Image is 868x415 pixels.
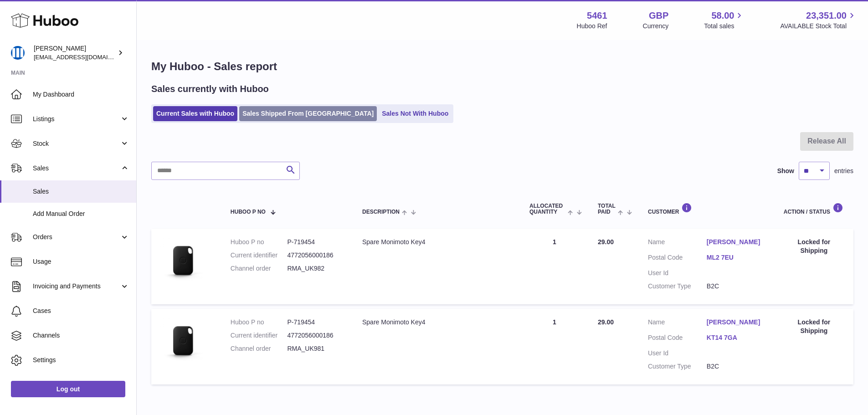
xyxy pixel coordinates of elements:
div: Customer [648,203,765,215]
dt: Postal Code [648,253,707,264]
a: 58.00 Total sales [704,10,745,31]
a: Log out [11,381,125,397]
h1: My Huboo - Sales report [151,59,853,74]
div: Spare Monimoto Key4 [362,238,511,246]
a: Current Sales with Huboo [153,106,237,121]
span: [EMAIL_ADDRESS][DOMAIN_NAME] [34,53,134,61]
span: Huboo P no [231,209,266,215]
a: KT14 7GA [707,333,765,342]
dt: Customer Type [648,362,707,371]
a: Sales Shipped From [GEOGRAPHIC_DATA] [239,106,377,121]
td: 1 [520,309,589,384]
img: 1676984517.jpeg [160,318,206,364]
dt: Channel order [231,344,288,353]
dd: B2C [707,282,765,291]
dd: RMA_UK982 [287,264,344,273]
span: 58.00 [711,10,734,22]
span: Cases [33,307,129,315]
a: Sales Not With Huboo [379,106,452,121]
div: Huboo Ref [577,22,607,31]
span: Description [362,209,400,215]
label: Show [777,167,794,175]
dt: User Id [648,269,707,277]
dd: 4772056000186 [287,251,344,260]
span: AVAILABLE Stock Total [780,22,857,31]
span: Add Manual Order [33,210,129,218]
span: Orders [33,233,120,241]
strong: 5461 [587,10,607,22]
span: 29.00 [598,238,614,246]
dt: Huboo P no [231,238,288,246]
dd: RMA_UK981 [287,344,344,353]
dd: P-719454 [287,318,344,327]
dt: Postal Code [648,333,707,344]
a: 23,351.00 AVAILABLE Stock Total [780,10,857,31]
img: 1676984517.jpeg [160,238,206,283]
span: Total paid [598,203,616,215]
a: [PERSON_NAME] [707,318,765,327]
span: 29.00 [598,318,614,326]
span: Sales [33,187,129,196]
dt: Name [648,238,707,249]
span: Listings [33,115,120,123]
dd: B2C [707,362,765,371]
dt: Customer Type [648,282,707,291]
dt: Current identifier [231,251,288,260]
div: Locked for Shipping [784,238,844,255]
td: 1 [520,229,589,304]
span: Stock [33,139,120,148]
dd: P-719454 [287,238,344,246]
dd: 4772056000186 [287,331,344,340]
span: Channels [33,331,129,340]
div: [PERSON_NAME] [34,44,116,61]
div: Currency [643,22,669,31]
div: Spare Monimoto Key4 [362,318,511,327]
strong: GBP [649,10,668,22]
h2: Sales currently with Huboo [151,83,269,95]
div: Action / Status [784,203,844,215]
span: Settings [33,356,129,364]
a: ML2 7EU [707,253,765,262]
span: ALLOCATED Quantity [529,203,565,215]
a: [PERSON_NAME] [707,238,765,246]
span: entries [834,167,853,175]
dt: Name [648,318,707,329]
span: My Dashboard [33,90,129,99]
span: Sales [33,164,120,173]
span: Total sales [704,22,745,31]
img: oksana@monimoto.com [11,46,25,60]
dt: User Id [648,349,707,358]
dt: Current identifier [231,331,288,340]
span: Invoicing and Payments [33,282,120,291]
dt: Huboo P no [231,318,288,327]
div: Locked for Shipping [784,318,844,335]
dt: Channel order [231,264,288,273]
span: Usage [33,257,129,266]
span: 23,351.00 [806,10,847,22]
